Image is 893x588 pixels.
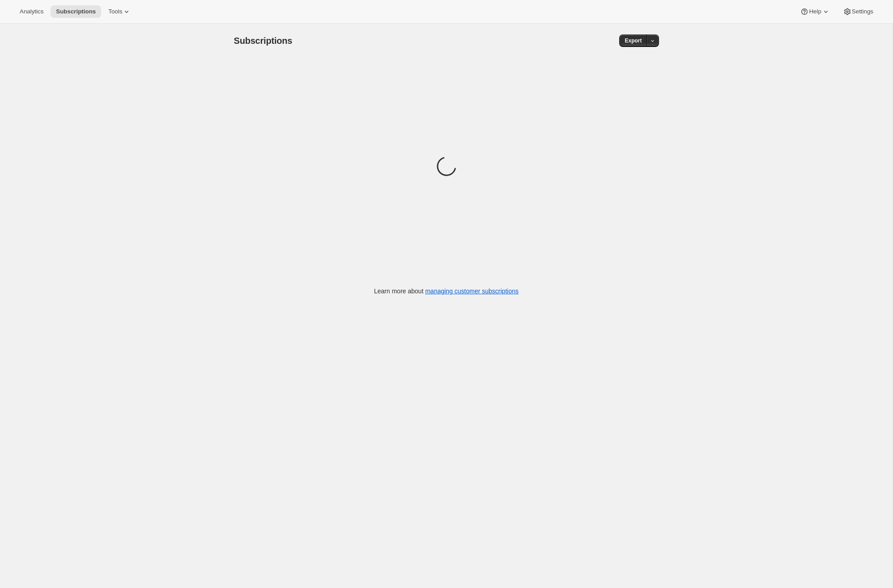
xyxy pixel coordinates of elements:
[625,37,642,44] span: Export
[51,5,101,18] button: Subscriptions
[234,36,293,46] span: Subscriptions
[14,5,49,18] button: Analytics
[619,34,647,47] button: Export
[20,8,43,15] span: Analytics
[108,8,122,15] span: Tools
[795,5,835,18] button: Help
[56,8,96,15] span: Subscriptions
[425,288,519,295] a: managing customer subscriptions
[374,287,519,296] p: Learn more about
[809,8,821,15] span: Help
[103,5,136,18] button: Tools
[838,5,879,18] button: Settings
[852,8,873,15] span: Settings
